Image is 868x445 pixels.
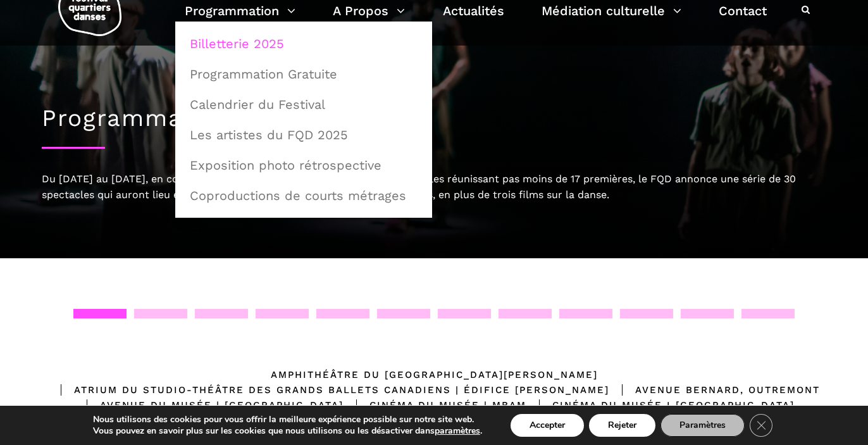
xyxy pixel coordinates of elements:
[182,120,425,149] a: Les artistes du FQD 2025
[48,382,609,398] div: Atrium du Studio-Théâtre des Grands Ballets Canadiens | Édifice [PERSON_NAME]
[93,425,482,437] p: Vous pouvez en savoir plus sur les cookies que nous utilisons ou les désactiver dans .
[435,425,480,437] button: paramètres
[182,151,425,180] a: Exposition photo rétrospective
[526,398,795,413] div: Cinéma du Musée I [GEOGRAPHIC_DATA]
[74,398,344,413] div: Avenue du Musée | [GEOGRAPHIC_DATA]
[93,414,482,425] p: Nous utilisons des cookies pour vous offrir la meilleure expérience possible sur notre site web.
[182,90,425,119] a: Calendrier du Festival
[609,382,820,398] div: Avenue Bernard, Outremont
[42,104,826,132] h1: Programmation
[344,398,526,413] div: Cinéma du Musée | MBAM
[182,60,425,89] a: Programmation Gratuite
[750,414,772,437] button: Close GDPR Cookie Banner
[271,367,598,382] div: Amphithéâtre du [GEOGRAPHIC_DATA][PERSON_NAME]
[42,171,826,203] div: Du [DATE] au [DATE], en complément d’une audacieuse programmation en salles réunissant pas moins ...
[511,414,584,437] button: Accepter
[182,181,425,210] a: Coproductions de courts métrages
[182,29,425,58] a: Billetterie 2025
[660,414,745,437] button: Paramètres
[589,414,655,437] button: Rejeter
